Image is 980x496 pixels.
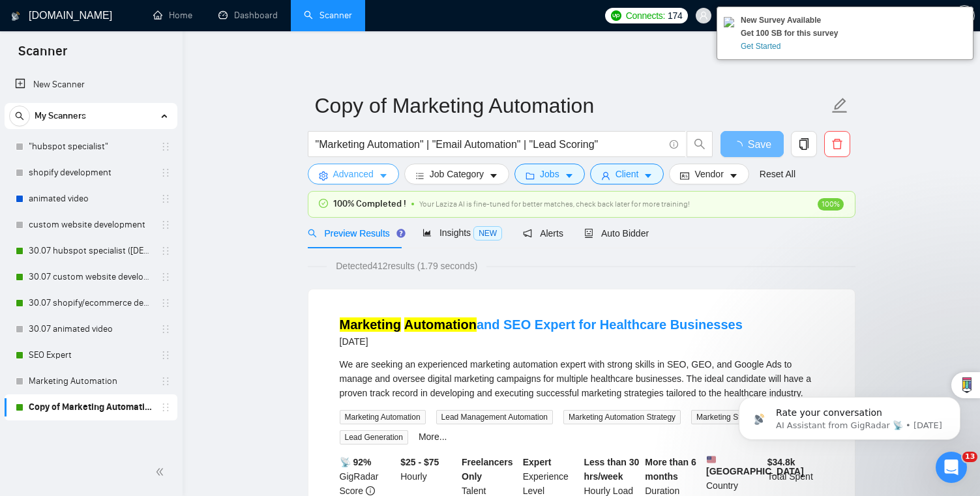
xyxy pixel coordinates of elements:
span: Auto Bidder [584,228,649,239]
li: New Scanner [5,72,177,98]
a: 30.07 custom website development [29,264,153,290]
span: Lead Management Automation [436,410,553,424]
b: More than 6 months [645,457,696,482]
button: folderJobscaret-down [514,164,585,184]
a: 30.07 hubspot specialist ([DEMOGRAPHIC_DATA] - not for residents) [29,238,153,264]
b: Freelancers Only [462,457,513,482]
button: idcardVendorcaret-down [669,164,749,184]
img: logo [11,6,20,27]
input: Search Freelance Jobs... [316,136,664,153]
span: holder [160,272,171,282]
span: Connects: [626,8,665,23]
span: holder [160,298,171,308]
b: Less than 30 hrs/week [584,457,640,482]
button: setting [954,5,975,26]
a: "hubspot specialist" [29,134,153,160]
a: Marketing Automation [29,368,153,394]
button: settingAdvancedcaret-down [308,164,399,184]
mark: Automation [404,317,477,332]
span: holder [160,376,171,387]
div: [DATE] [340,334,743,349]
span: Insights [423,227,502,238]
span: Marketing Automation [340,410,426,424]
button: barsJob Categorycaret-down [404,164,509,184]
span: info-circle [366,486,375,495]
span: caret-down [379,171,388,181]
mark: Marketing [340,317,401,332]
a: 30.07 animated video [29,316,153,342]
span: Your Laziza AI is fine-tuned for better matches, check back later for more training! [419,199,690,209]
span: Scanner [8,42,78,69]
span: caret-down [489,171,498,181]
a: homeHome [153,10,192,21]
a: shopify development [29,160,153,186]
span: user [601,171,610,181]
span: copy [792,138,816,150]
span: robot [584,229,593,238]
span: Lead Generation [340,430,408,445]
span: Detected 412 results (1.79 seconds) [327,259,486,273]
span: search [10,111,29,121]
a: Copy of Marketing Automation [29,394,153,420]
button: search [9,106,30,126]
span: search [687,138,712,150]
span: caret-down [565,171,574,181]
span: Marketing Strategy [691,410,767,424]
span: caret-down [644,171,653,181]
span: Alerts [523,228,563,239]
span: My Scanners [35,103,86,129]
a: More... [419,431,447,442]
span: holder [160,194,171,204]
iframe: Intercom live chat [936,452,967,483]
span: info-circle [670,140,678,149]
span: holder [160,246,171,256]
span: 100% [818,198,844,211]
span: holder [160,324,171,334]
span: Preview Results [308,228,402,239]
a: 30.07 shopify/ecommerce development (worldwide) [29,290,153,316]
span: 100% Completed ! [333,197,406,211]
span: 13 [962,452,977,462]
span: Jobs [540,167,559,181]
b: Expert [523,457,552,467]
span: folder [526,171,535,181]
span: Marketing Automation Strategy [563,410,681,424]
a: custom website development [29,212,153,238]
a: SEO Expert [29,342,153,368]
input: Scanner name... [315,89,829,122]
span: user [699,11,708,20]
span: Vendor [694,167,723,181]
span: Client [616,167,639,181]
span: caret-down [729,171,738,181]
span: 174 [668,8,682,23]
b: [GEOGRAPHIC_DATA] [706,455,804,476]
span: holder [160,402,171,413]
button: copy [791,131,817,157]
span: Job Category [430,167,484,181]
span: setting [319,171,328,181]
button: delete [824,131,850,157]
li: My Scanners [5,103,177,420]
iframe: Intercom notifications message [719,370,980,461]
span: double-left [155,465,168,478]
b: $25 - $75 [400,457,439,467]
img: upwork-logo.png [611,10,621,21]
div: We are seeking an experienced marketing automation expert with strong skills in SEO, GEO, and Goo... [340,357,824,400]
b: $ 34.8k [767,457,795,467]
span: area-chart [423,228,432,237]
span: edit [831,97,848,114]
div: Tooltip anchor [395,227,407,239]
a: searchScanner [304,10,352,21]
span: notification [523,229,532,238]
span: bars [415,171,424,181]
span: Advanced [333,167,374,181]
a: animated video [29,186,153,212]
span: search [308,229,317,238]
a: Marketing Automationand SEO Expert for Healthcare Businesses [340,317,743,332]
span: delete [825,138,850,150]
button: Save [720,131,784,157]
